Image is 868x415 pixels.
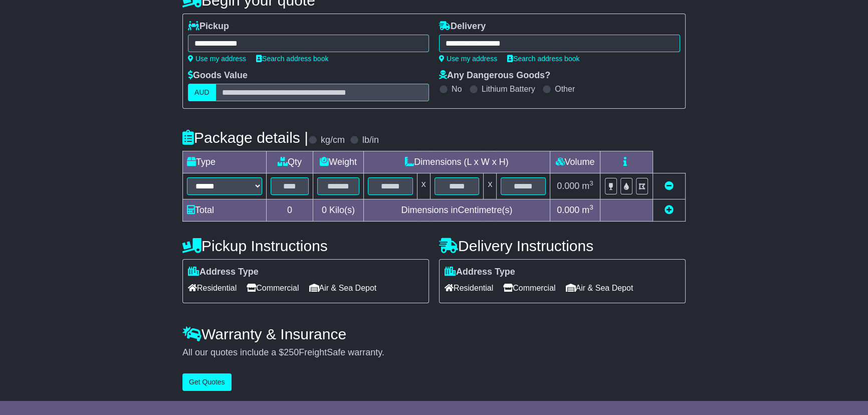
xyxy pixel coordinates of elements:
button: Get Quotes [182,373,232,391]
a: Add new item [665,205,674,215]
td: Total [183,199,267,222]
td: Weight [313,151,364,173]
label: kg/cm [321,135,345,146]
td: Dimensions in Centimetre(s) [363,199,550,222]
div: All our quotes include a $ FreightSafe warranty. [182,347,686,358]
td: Qty [267,151,313,173]
td: x [484,173,497,199]
td: Kilo(s) [313,199,364,222]
td: Type [183,151,267,173]
span: 0.000 [557,205,579,215]
span: Residential [188,280,237,296]
span: m [582,181,593,191]
span: 0.000 [557,181,579,191]
label: Address Type [188,267,259,278]
span: Residential [445,280,493,296]
label: lb/in [362,135,379,146]
span: m [582,205,593,215]
span: 250 [284,347,299,357]
h4: Warranty & Insurance [182,326,686,342]
label: No [452,84,462,94]
a: Search address book [507,55,579,63]
span: Air & Sea Depot [566,280,633,296]
a: Search address book [256,55,328,63]
label: Any Dangerous Goods? [439,70,550,81]
label: Address Type [445,267,515,278]
label: Other [555,84,575,94]
label: Lithium Battery [482,84,535,94]
td: Dimensions (L x W x H) [363,151,550,173]
label: AUD [188,84,216,101]
label: Delivery [439,21,486,32]
h4: Delivery Instructions [439,238,686,254]
a: Use my address [439,55,497,63]
a: Remove this item [665,181,674,191]
a: Use my address [188,55,246,63]
sup: 3 [589,203,593,211]
h4: Package details | [182,129,308,146]
h4: Pickup Instructions [182,238,429,254]
span: 0 [322,205,327,215]
td: x [417,173,430,199]
td: 0 [267,199,313,222]
label: Pickup [188,21,229,32]
span: Commercial [247,280,299,296]
td: Volume [550,151,600,173]
span: Air & Sea Depot [309,280,377,296]
span: Commercial [503,280,555,296]
label: Goods Value [188,70,248,81]
sup: 3 [589,179,593,187]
